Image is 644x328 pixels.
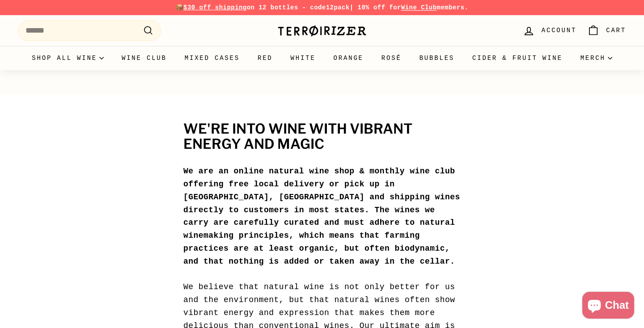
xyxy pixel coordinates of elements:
[183,167,460,266] strong: We are an online natural wine shop & monthly wine club offering free local delivery or pick up in...
[582,17,631,44] a: Cart
[18,3,626,13] p: 📦 on 12 bottles - code | 10% off for members.
[249,46,282,70] a: Red
[572,46,621,70] summary: Merch
[113,46,176,70] a: Wine Club
[325,46,373,70] a: Orange
[183,4,247,11] span: $30 off shipping
[517,17,582,44] a: Account
[580,292,637,321] inbox-online-store-chat: Shopify online store chat
[542,25,576,35] span: Account
[282,46,325,70] a: White
[411,46,463,70] a: Bubbles
[401,4,437,11] a: Wine Club
[23,46,113,70] summary: Shop all wine
[183,122,461,151] h2: we're into wine with vibrant energy and magic
[373,46,411,70] a: Rosé
[326,4,350,11] strong: 12pack
[176,46,249,70] a: Mixed Cases
[463,46,572,70] a: Cider & Fruit Wine
[606,25,626,35] span: Cart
